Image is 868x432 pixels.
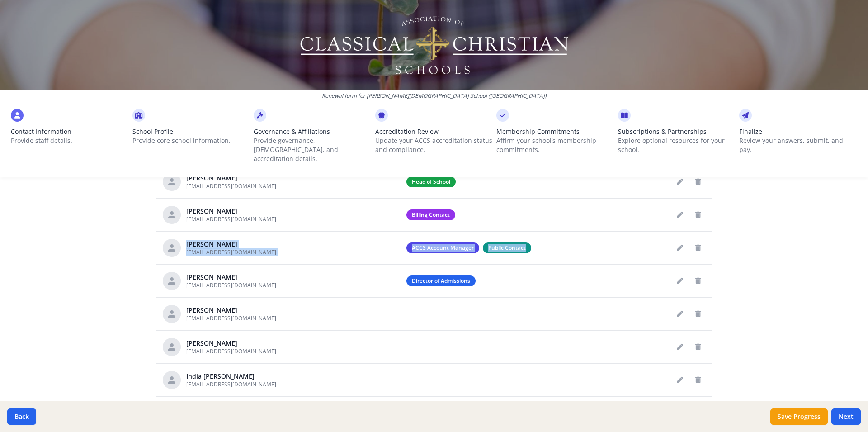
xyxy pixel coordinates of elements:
[186,273,276,282] div: [PERSON_NAME]
[691,208,705,222] button: Delete staff
[186,314,276,322] span: [EMAIL_ADDRESS][DOMAIN_NAME]
[186,207,276,216] div: [PERSON_NAME]
[691,241,705,255] button: Delete staff
[691,274,705,288] button: Delete staff
[7,408,36,425] button: Back
[673,208,687,222] button: Edit staff
[254,136,372,163] p: Provide governance, [DEMOGRAPHIC_DATA], and accreditation details.
[11,127,129,136] span: Contact Information
[496,127,614,136] span: Membership Commitments
[673,241,687,255] button: Edit staff
[483,242,531,253] span: Public Contact
[299,14,570,77] img: Logo
[375,127,493,136] span: Accreditation Review
[186,372,276,381] div: India [PERSON_NAME]
[375,136,493,154] p: Update your ACCS accreditation status and compliance.
[831,408,861,425] button: Next
[739,136,857,154] p: Review your answers, submit, and pay.
[618,136,736,154] p: Explore optional resources for your school.
[691,307,705,321] button: Delete staff
[770,408,828,425] button: Save Progress
[186,182,276,190] span: [EMAIL_ADDRESS][DOMAIN_NAME]
[186,347,276,355] span: [EMAIL_ADDRESS][DOMAIN_NAME]
[496,136,614,154] p: Affirm your school’s membership commitments.
[406,275,476,286] span: Director of Admissions
[132,136,250,145] p: Provide core school information.
[691,373,705,387] button: Delete staff
[406,242,479,253] span: ACCS Account Manager
[132,127,250,136] span: School Profile
[673,307,687,321] button: Edit staff
[11,136,129,145] p: Provide staff details.
[186,248,276,256] span: [EMAIL_ADDRESS][DOMAIN_NAME]
[406,209,455,220] span: Billing Contact
[186,240,276,249] div: [PERSON_NAME]
[186,339,276,348] div: [PERSON_NAME]
[186,380,276,388] span: [EMAIL_ADDRESS][DOMAIN_NAME]
[739,127,857,136] span: Finalize
[673,274,687,288] button: Edit staff
[618,127,736,136] span: Subscriptions & Partnerships
[673,373,687,387] button: Edit staff
[186,306,276,315] div: [PERSON_NAME]
[673,340,687,354] button: Edit staff
[186,215,276,223] span: [EMAIL_ADDRESS][DOMAIN_NAME]
[691,340,705,354] button: Delete staff
[254,127,372,136] span: Governance & Affiliations
[186,281,276,289] span: [EMAIL_ADDRESS][DOMAIN_NAME]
